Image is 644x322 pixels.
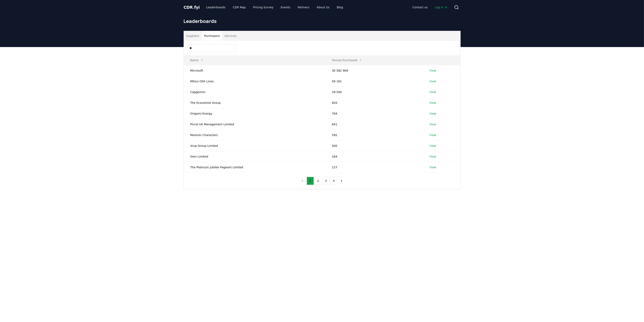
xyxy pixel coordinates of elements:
[313,4,333,11] a: About Us
[184,18,461,24] h1: Leaderboards
[187,56,207,64] button: Name
[202,31,222,41] button: Purchasers
[334,4,346,11] a: Blog
[330,177,337,185] button: 4
[430,144,436,148] a: View
[184,130,326,140] td: Moomin Characters
[323,177,330,185] button: 3
[409,4,431,11] a: Contact us
[430,112,436,116] a: View
[203,4,346,11] nav: Main
[184,31,202,41] button: Suppliers
[430,122,436,126] a: View
[307,177,314,185] button: 1
[184,65,326,76] td: Microsoft
[325,140,423,151] td: 500
[430,101,436,105] a: View
[432,4,451,11] a: Log in
[193,5,194,10] span: .
[184,87,326,97] td: Capgemini
[315,177,322,185] button: 2
[329,56,365,64] button: Tonnes Purchased
[230,4,249,11] a: CDR Map
[325,130,423,140] td: 592
[184,5,200,10] span: CDR fyi
[294,4,313,11] a: Partners
[325,97,423,108] td: 820
[430,90,436,94] a: View
[325,87,423,97] td: 29 500
[184,108,326,119] td: Origami Energy
[184,140,326,151] td: Arup Group Limited
[184,151,326,162] td: Ooni Limited
[184,4,200,10] a: CDR.fyi
[430,165,436,169] a: View
[325,76,423,87] td: 58 161
[430,155,436,159] a: View
[184,76,326,87] td: Mitsui OSK Lines
[184,119,326,130] td: Plural UK Management Limited
[250,4,277,11] a: Pricing Survey
[430,69,436,73] a: View
[338,177,345,185] button: next page
[203,4,229,11] a: Leaderboards
[430,79,436,83] a: View
[278,4,294,11] a: Events
[325,162,423,173] td: 127
[184,97,326,108] td: The Economist Group
[325,151,423,162] td: 164
[325,119,423,130] td: 641
[184,162,326,173] td: The Platinum Jubilee Pageant Limited
[222,31,239,41] button: Services
[435,5,447,9] span: Log in
[430,133,436,137] a: View
[325,65,423,76] td: 30 582 909
[325,108,423,119] td: 704
[409,4,451,11] nav: Main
